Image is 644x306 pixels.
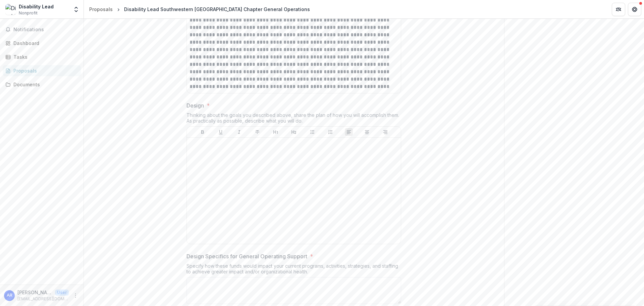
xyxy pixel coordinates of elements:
div: Tasks [13,53,75,60]
a: Proposals [3,65,81,76]
button: Notifications [3,24,81,35]
button: Open entity switcher [71,3,81,16]
span: Notifications [13,27,78,33]
button: Heading 2 [290,128,298,136]
div: Anne Renna [7,293,12,298]
button: Heading 1 [272,128,280,136]
nav: breadcrumb [87,4,313,14]
p: User [55,290,69,296]
a: Dashboard [3,38,81,49]
p: Design Specifics for General Operating Support [186,252,307,260]
span: Nonprofit [19,10,38,16]
button: Strike [253,128,261,136]
button: Bullet List [308,128,316,136]
button: Align Right [381,128,389,136]
button: Partners [612,3,625,16]
button: Underline [217,128,225,136]
button: Get Help [628,3,641,16]
div: Disability Lead [19,3,54,10]
div: Dashboard [13,40,75,47]
button: Italicize [235,128,243,136]
p: Design [186,101,204,110]
button: More [71,292,79,300]
button: Bold [199,128,207,136]
a: Proposals [87,4,115,14]
button: Ordered List [326,128,334,136]
div: Proposals [89,6,113,13]
button: Align Center [363,128,371,136]
img: Disability Lead [5,4,16,15]
a: Documents [3,79,81,90]
div: Proposals [13,67,75,74]
a: Tasks [3,51,81,62]
button: Align Left [345,128,353,136]
div: Disability Lead Southwestern [GEOGRAPHIC_DATA] Chapter General Operations [124,6,310,13]
p: [EMAIL_ADDRESS][DOMAIN_NAME] [17,296,69,302]
div: Thinking about the goals you described above, share the plan of how you will accomplish them. As ... [186,112,401,126]
p: [PERSON_NAME] [17,289,52,296]
div: Documents [13,81,75,88]
div: Specify how these funds would impact your current programs, activities, strategies, and staffing ... [186,263,401,277]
